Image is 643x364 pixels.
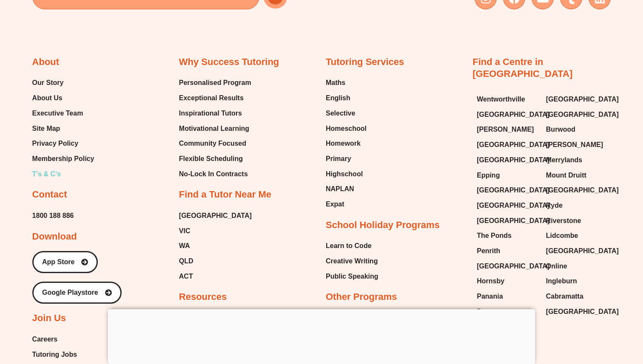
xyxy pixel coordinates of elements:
[326,107,367,120] a: Selective
[477,199,538,212] a: [GEOGRAPHIC_DATA]
[546,199,607,212] a: Ryde
[477,138,538,151] a: [GEOGRAPHIC_DATA]
[326,183,367,195] a: NAPLAN
[179,76,251,89] a: Personalised Program
[326,255,378,268] a: Creative Writing
[477,260,538,273] a: [GEOGRAPHIC_DATA]
[179,122,251,135] a: Motivational Learning
[179,270,193,283] span: ACT
[32,333,58,346] span: Careers
[32,107,94,120] a: Executive Team
[477,305,538,318] a: Parramatta
[477,138,549,151] span: [GEOGRAPHIC_DATA]
[179,255,193,268] span: QLD
[477,275,538,288] a: Hornsby
[546,154,607,166] a: Merrylands
[32,231,77,243] h2: Download
[477,229,512,242] span: The Ponds
[477,169,500,182] span: Epping
[179,270,252,283] a: ACT
[326,56,404,68] h2: Tutoring Services
[546,93,607,106] a: [GEOGRAPHIC_DATA]
[477,108,549,121] span: [GEOGRAPHIC_DATA]
[326,219,440,231] h2: School Holiday Programs
[326,270,378,283] span: Public Speaking
[546,260,567,273] span: Online
[477,214,538,227] a: [GEOGRAPHIC_DATA]
[42,289,98,296] span: Google Playstore
[326,137,361,150] span: Homework
[42,259,74,265] span: App Store
[32,168,94,181] a: T’s & C’s
[326,122,367,135] a: Homeschool
[477,169,538,182] a: Epping
[546,93,619,106] span: [GEOGRAPHIC_DATA]
[477,123,534,136] span: [PERSON_NAME]
[32,76,64,89] span: Our Story
[32,76,94,89] a: Our Story
[477,93,538,106] a: Wentworthville
[477,275,504,288] span: Hornsby
[477,184,538,197] a: [GEOGRAPHIC_DATA]
[32,168,61,181] span: T’s & C’s
[32,92,63,104] span: About Us
[472,56,572,79] a: Find a Centre in [GEOGRAPHIC_DATA]
[546,108,619,121] span: [GEOGRAPHIC_DATA]
[32,282,122,304] a: Google Playstore
[477,260,549,273] span: [GEOGRAPHIC_DATA]
[477,108,538,121] a: [GEOGRAPHIC_DATA]
[326,168,363,181] span: Highschool
[179,240,252,252] a: WA
[326,198,344,211] span: Expat
[546,138,607,151] a: [PERSON_NAME]
[546,229,607,242] a: Lidcombe
[32,348,77,361] span: Tutoring Jobs
[477,154,549,166] span: [GEOGRAPHIC_DATA]
[477,199,549,212] span: [GEOGRAPHIC_DATA]
[326,198,367,211] a: Expat
[546,245,619,257] span: [GEOGRAPHIC_DATA]
[32,122,94,135] a: Site Map
[326,137,367,150] a: Homework
[326,255,378,268] span: Creative Writing
[32,333,105,346] a: Careers
[477,93,525,106] span: Wentworthville
[497,268,643,364] iframe: Chat Widget
[326,92,350,104] span: English
[546,169,607,182] a: Mount Druitt
[477,184,549,197] span: [GEOGRAPHIC_DATA]
[326,107,355,120] span: Selective
[179,122,249,135] span: Motivational Learning
[326,240,372,252] span: Learn to Code
[546,154,582,166] span: Merrylands
[32,137,79,150] span: Privacy Policy
[326,183,354,195] span: NAPLAN
[32,251,98,273] a: App Store
[546,184,607,197] a: [GEOGRAPHIC_DATA]
[477,290,503,303] span: Panania
[477,123,538,136] a: [PERSON_NAME]
[179,152,243,165] span: Flexible Scheduling
[179,137,246,150] span: Community Focused
[32,348,105,361] a: Tutoring Jobs
[32,312,66,324] h2: Join Us
[179,168,251,181] a: No-Lock In Contracts
[546,169,586,182] span: Mount Druitt
[179,92,244,104] span: Exceptional Results
[326,76,367,89] a: Maths
[546,245,607,257] a: [GEOGRAPHIC_DATA]
[546,123,575,136] span: Burwood
[32,107,83,120] span: Executive Team
[179,209,252,222] a: [GEOGRAPHIC_DATA]
[108,309,535,362] iframe: Advertisement
[32,92,94,104] a: About Us
[32,209,74,222] a: 1800 188 886
[546,123,607,136] a: Burwood
[546,229,578,242] span: Lidcombe
[477,305,512,318] span: Parramatta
